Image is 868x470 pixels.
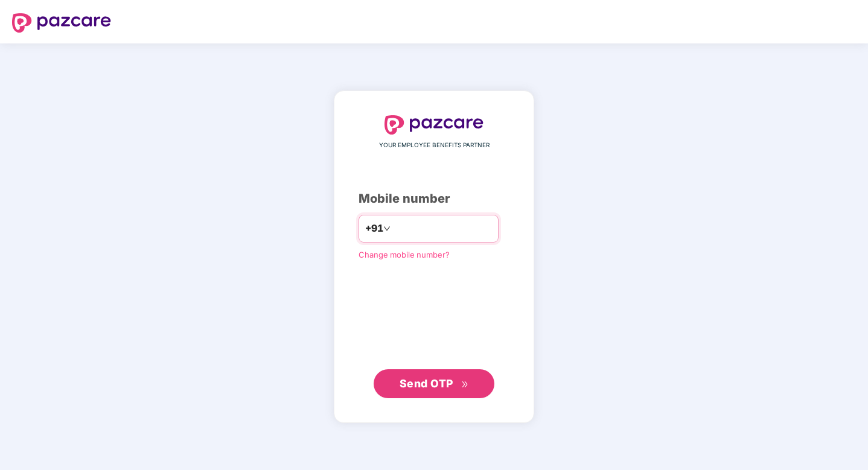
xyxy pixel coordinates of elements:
[461,381,469,389] span: double-right
[374,369,494,398] button: Send OTPdouble-right
[383,225,391,232] span: down
[400,377,453,390] span: Send OTP
[365,221,383,236] span: +91
[12,13,111,33] img: logo
[359,250,450,259] a: Change mobile number?
[385,115,483,135] img: logo
[359,189,509,208] div: Mobile number
[379,141,490,150] span: YOUR EMPLOYEE BENEFITS PARTNER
